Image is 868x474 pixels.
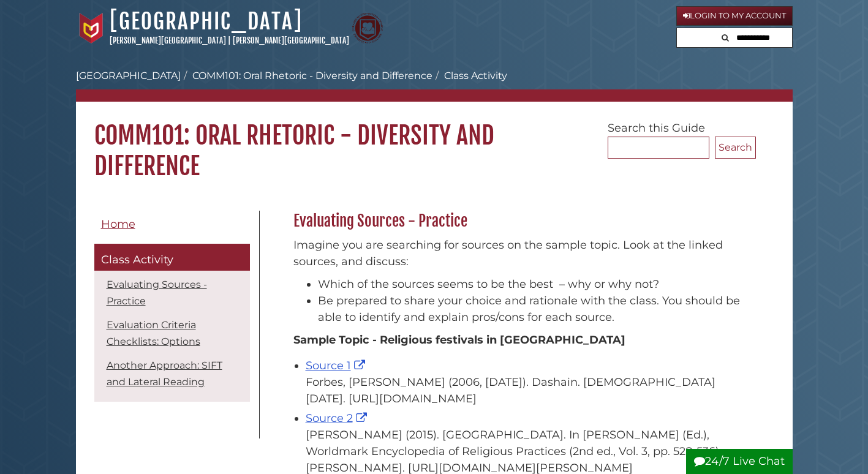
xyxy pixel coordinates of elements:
[715,137,756,159] button: Search
[287,211,756,231] h2: Evaluating Sources - Practice
[352,13,383,43] img: Calvin Theological Seminary
[107,279,207,307] a: Evaluating Sources - Practice
[306,359,368,372] a: Source 1
[76,102,793,181] h1: COMM101: Oral Rhetoric - Diversity and Difference
[110,8,303,35] a: [GEOGRAPHIC_DATA]
[676,6,793,26] a: Login to My Account
[293,237,750,270] p: Imagine you are searching for sources on the sample topic. Look at the linked sources, and discuss:
[76,70,181,81] a: [GEOGRAPHIC_DATA]
[107,359,222,388] a: Another Approach: SIFT and Lateral Reading
[233,36,349,45] a: [PERSON_NAME][GEOGRAPHIC_DATA]
[293,333,625,347] strong: Sample Topic - Religious festivals in [GEOGRAPHIC_DATA]
[76,69,793,102] nav: breadcrumb
[101,253,173,266] span: Class Activity
[306,412,370,425] a: Source 2
[318,293,750,326] li: Be prepared to share your choice and rationale with the class. You should be able to identify and...
[318,276,750,293] li: Which of the sources seems to be the best – why or why not?
[686,449,793,474] button: 24/7 Live Chat
[718,28,733,45] button: Search
[107,319,200,347] a: Evaluation Criteria Checklists: Options
[722,34,729,42] i: Search
[94,211,250,408] div: Guide Pages
[76,13,107,43] img: Calvin University
[192,70,432,81] a: COMM101: Oral Rhetoric - Diversity and Difference
[306,374,750,407] div: Forbes, [PERSON_NAME] (2006, [DATE]). Dashain. [DEMOGRAPHIC_DATA] [DATE]. [URL][DOMAIN_NAME]
[110,36,226,45] a: [PERSON_NAME][GEOGRAPHIC_DATA]
[228,36,231,45] span: |
[101,217,135,231] span: Home
[94,211,250,238] a: Home
[94,244,250,271] a: Class Activity
[432,69,507,83] li: Class Activity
